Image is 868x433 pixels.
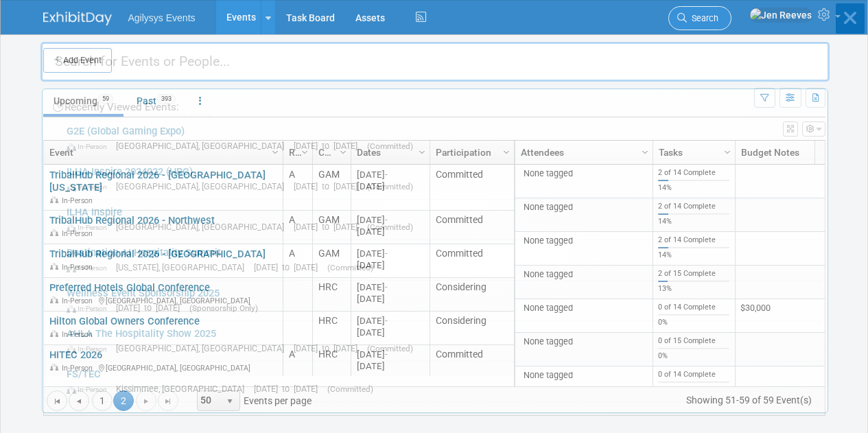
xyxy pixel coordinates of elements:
[40,42,830,82] input: Search for Events or People...
[294,141,364,151] span: [DATE] to [DATE]
[294,343,364,353] span: [DATE] to [DATE]
[67,142,113,151] span: In-Person
[67,385,113,394] span: In-Person
[367,141,413,151] span: (Committed)
[60,321,821,361] a: AHLA The Hospitality Show 2025 In-Person [GEOGRAPHIC_DATA], [GEOGRAPHIC_DATA] [DATE] to [DATE] (C...
[367,344,413,353] span: (Committed)
[67,183,113,191] span: In-Person
[189,303,258,313] span: (Sponsorship Only)
[116,222,291,232] span: [GEOGRAPHIC_DATA], [GEOGRAPHIC_DATA]
[367,222,413,232] span: (Committed)
[294,222,364,232] span: [DATE] to [DATE]
[327,384,373,394] span: (Committed)
[67,264,113,272] span: In-Person
[116,343,291,353] span: [GEOGRAPHIC_DATA], [GEOGRAPHIC_DATA]
[67,223,113,232] span: In-Person
[60,281,821,320] a: Wellness Event Sponsorship 2025 In-Person [DATE] to [DATE] (Sponsorship Only)
[67,304,113,313] span: In-Person
[67,344,113,353] span: In-Person
[60,159,821,199] a: ILHA Inspire 2034022 (HRC) In-Person [GEOGRAPHIC_DATA], [GEOGRAPHIC_DATA] [DATE] to [DATE] (Commi...
[60,240,821,280] a: Destination AI Hospitality Summit In-Person [US_STATE], [GEOGRAPHIC_DATA] [DATE] to [DATE] (Commi...
[116,181,291,191] span: [GEOGRAPHIC_DATA], [GEOGRAPHIC_DATA]
[327,263,373,272] span: (Committed)
[60,200,821,239] a: ILHA Inspire In-Person [GEOGRAPHIC_DATA], [GEOGRAPHIC_DATA] [DATE] to [DATE] (Committed)
[60,119,821,159] a: G2E (Global Gaming Expo) In-Person [GEOGRAPHIC_DATA], [GEOGRAPHIC_DATA] [DATE] to [DATE] (Committed)
[254,384,325,394] span: [DATE] to [DATE]
[49,89,821,119] div: Recently Viewed Events:
[116,303,187,313] span: [DATE] to [DATE]
[254,262,325,272] span: [DATE] to [DATE]
[116,262,251,272] span: [US_STATE], [GEOGRAPHIC_DATA]
[116,141,291,151] span: [GEOGRAPHIC_DATA], [GEOGRAPHIC_DATA]
[294,181,364,191] span: [DATE] to [DATE]
[367,182,413,191] span: (Committed)
[60,362,821,401] a: FS/TEC In-Person Kissimmee, [GEOGRAPHIC_DATA] [DATE] to [DATE] (Committed)
[116,384,251,394] span: Kissimmee, [GEOGRAPHIC_DATA]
